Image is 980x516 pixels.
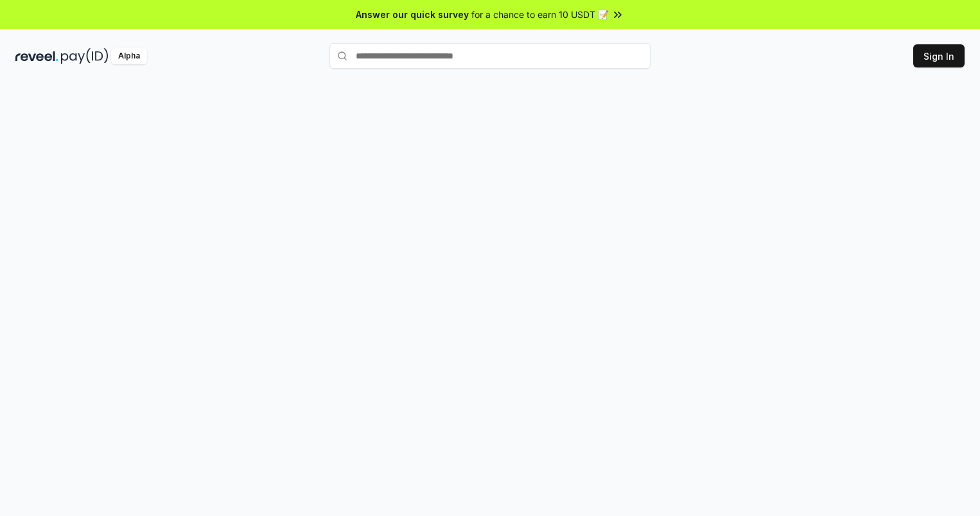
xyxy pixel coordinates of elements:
img: pay_id [61,48,109,64]
span: Answer our quick survey [356,8,469,21]
img: reveel_dark [15,48,58,64]
button: Sign In [913,44,965,67]
span: for a chance to earn 10 USDT 📝 [471,8,609,21]
div: Alpha [111,48,147,64]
